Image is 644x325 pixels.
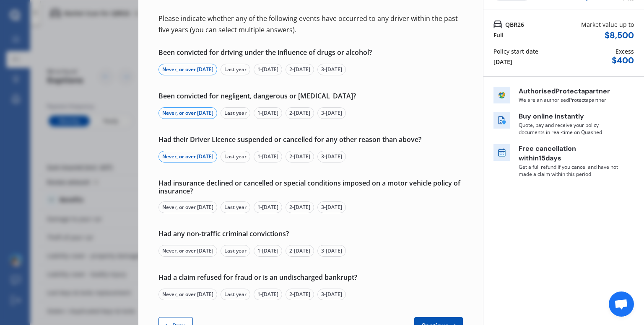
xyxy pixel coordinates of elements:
div: Excess [615,47,634,56]
div: Please indicate whether any of the following events have occurred to any driver within the past f... [158,13,463,35]
div: 2-[DATE] [286,201,314,213]
div: Had insurance declined or cancelled or special conditions imposed on a motor vehicle policy of in... [158,179,463,195]
div: 2-[DATE] [286,151,314,162]
div: 2-[DATE] [286,107,314,119]
div: Never, or over [DATE] [158,201,217,213]
div: 3-[DATE] [317,201,346,213]
div: 3-[DATE] [317,107,346,119]
div: Been convicted for driving under the influence of drugs or alcohol? [158,49,463,57]
div: 1-[DATE] [254,289,282,300]
div: 2-[DATE] [286,245,314,257]
a: Open chat [609,291,634,317]
div: $ 400 [612,56,634,65]
div: Never, or over [DATE] [158,151,217,162]
div: 1-[DATE] [254,107,282,119]
p: Buy online instantly [519,112,619,121]
div: 3-[DATE] [317,289,346,300]
div: [DATE] [493,57,512,66]
div: 2-[DATE] [286,64,314,75]
p: Get a full refund if you cancel and have not made a claim within this period [519,163,619,178]
img: buy online icon [493,112,510,129]
p: We are an authorised Protecta partner [519,96,619,103]
span: QBR26 [505,20,524,29]
div: Last year [221,201,250,213]
div: Last year [221,289,250,300]
p: Free cancellation within 15 days [519,144,619,163]
div: 2-[DATE] [286,289,314,300]
div: 3-[DATE] [317,64,346,75]
div: Been convicted for negligent, dangerous or [MEDICAL_DATA]? [158,92,463,101]
div: 1-[DATE] [254,201,282,213]
div: Last year [221,151,250,162]
p: Quote, pay and receive your policy documents in real-time on Quashed [519,121,619,136]
div: 3-[DATE] [317,151,346,162]
div: Had any non-traffic criminal convictions? [158,230,463,238]
div: Last year [221,64,250,75]
div: 1-[DATE] [254,151,282,162]
div: Had a claim refused for fraud or is an undischarged bankrupt? [158,273,463,282]
div: Market value up to [581,20,634,29]
div: Never, or over [DATE] [158,245,217,257]
div: Last year [221,107,250,119]
div: 3-[DATE] [317,245,346,257]
div: Never, or over [DATE] [158,289,217,300]
div: 1-[DATE] [254,64,282,75]
div: Had their Driver Licence suspended or cancelled for any other reason than above? [158,136,463,144]
div: Never, or over [DATE] [158,107,217,119]
div: $ 8,500 [605,31,634,40]
div: Never, or over [DATE] [158,64,217,75]
img: free cancel icon [493,144,510,161]
div: Policy start date [493,47,538,56]
div: Full [493,31,504,39]
div: 1-[DATE] [254,245,282,257]
img: insurer icon [493,87,510,103]
p: Authorised Protecta partner [519,87,619,96]
div: Last year [221,245,250,257]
